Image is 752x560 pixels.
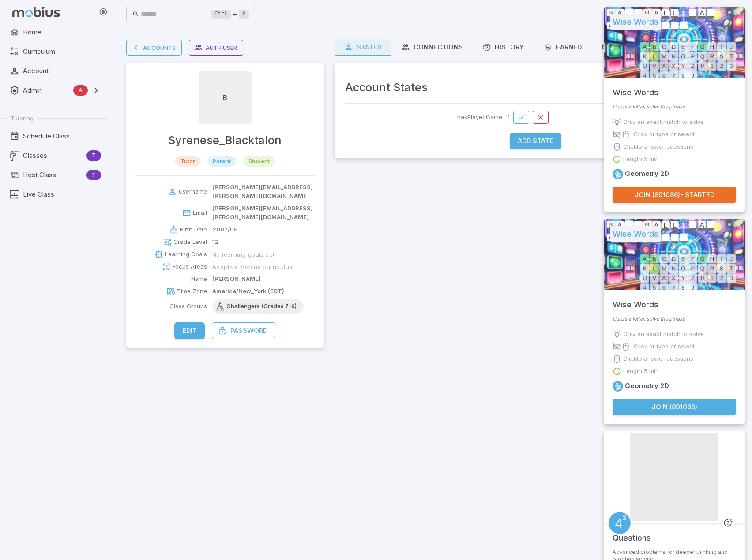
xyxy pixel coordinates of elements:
[207,157,236,166] span: parent
[73,86,88,95] span: A
[23,47,101,56] span: Curriculum
[613,169,623,179] a: Geometry 2D
[86,151,101,160] span: T
[173,262,207,271] p: Focus Areas
[199,71,252,124] div: B
[513,111,529,124] button: Update hasPlayedGame state
[623,142,695,151] p: Click to answer questions.
[613,78,658,99] h5: Wise Words
[193,209,207,217] p: Email
[189,40,243,56] button: Auth User
[482,42,524,52] div: History
[212,238,219,246] p: 12
[623,355,695,363] p: Click to answer questions.
[212,263,294,271] span: Adaptive Mobius curriculum
[86,171,101,179] span: T
[613,290,658,311] h5: Wise Words
[175,157,200,166] span: tutor
[219,302,304,311] span: Challengers (Grades 7-9)
[212,183,315,201] p: [PERSON_NAME][EMAIL_ADDRESS][PERSON_NAME][DOMAIN_NAME]
[212,287,284,296] p: America/New_York (EDT)
[177,287,207,296] p: Time Zone
[239,10,249,19] kbd: k
[623,367,659,376] p: Length 5 min
[613,399,736,415] button: Join (891086)
[401,42,463,52] div: Connections
[510,133,561,149] button: Add State
[212,225,238,234] p: 2007/06
[604,219,745,424] div: Join Activity
[212,322,275,339] button: Password
[23,66,101,76] span: Account
[533,111,549,124] button: Remove hasPlayedGame state
[211,10,231,19] kbd: Ctrl
[736,434,742,442] button: close
[191,275,207,284] p: Name
[604,7,745,212] div: Join Activity
[344,42,382,52] div: States
[623,155,659,164] p: Length 5 min
[11,114,34,122] span: Tutoring
[23,86,70,95] span: Admin
[508,113,510,122] p: 1
[126,40,182,56] a: Accounts
[179,187,207,196] p: Username
[169,302,207,311] p: Class Groups
[736,222,742,230] button: close
[613,103,736,111] p: Guess a letter, solve the phrase
[212,275,261,284] p: [PERSON_NAME]
[212,250,274,258] span: No learning goals set
[23,170,83,180] span: Host Class
[168,131,282,149] h4: Syrenese_Blacktalon
[23,190,101,199] span: Live Class
[613,381,623,392] a: Geometry 2D
[212,204,315,222] p: [PERSON_NAME][EMAIL_ADDRESS][PERSON_NAME][DOMAIN_NAME]
[345,78,730,96] h4: Account States
[243,157,275,166] span: student
[610,226,661,242] h5: Wise Words
[609,512,631,534] a: Exponents
[173,238,207,246] p: Grade Level
[211,9,249,19] div: +
[634,130,695,139] p: Click or type or select
[625,381,669,391] h6: Geometry 2D
[623,330,704,339] p: Only an exact match to solve
[613,187,736,203] button: Join (891086)- Started
[613,315,736,323] p: Guess a letter, solve the phrase
[610,14,661,30] h5: Wise Words
[165,250,207,259] p: Learning Goals
[634,342,695,351] p: Click or type or select
[736,10,742,18] button: close
[23,131,101,141] span: Schedule Class
[703,6,720,22] button: Join in Zoom Client
[613,523,651,544] h5: Questions
[625,169,669,179] h6: Geometry 2D
[174,322,205,339] button: Edit
[623,118,704,127] p: Only an exact match to solve
[23,27,101,37] span: Home
[543,42,582,52] div: Earned
[180,225,207,234] p: Birth Date
[457,113,502,122] p: hasPlayedGame
[601,42,639,52] div: Billing
[23,151,83,161] span: Classes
